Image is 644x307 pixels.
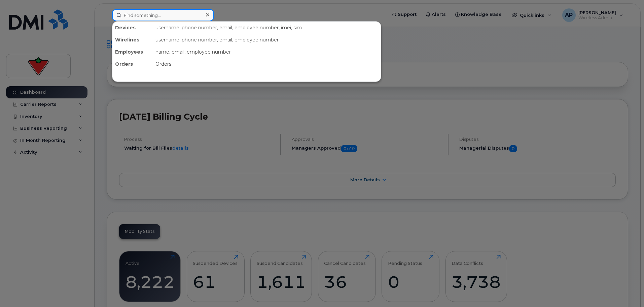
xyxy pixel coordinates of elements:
[112,34,153,46] div: Wirelines
[112,22,153,34] div: Devices
[153,34,381,46] div: username, phone number, email, employee number
[112,46,153,58] div: Employees
[112,58,153,70] div: Orders
[153,58,381,70] div: Orders
[153,22,381,34] div: username, phone number, email, employee number, imei, sim
[153,46,381,58] div: name, email, employee number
